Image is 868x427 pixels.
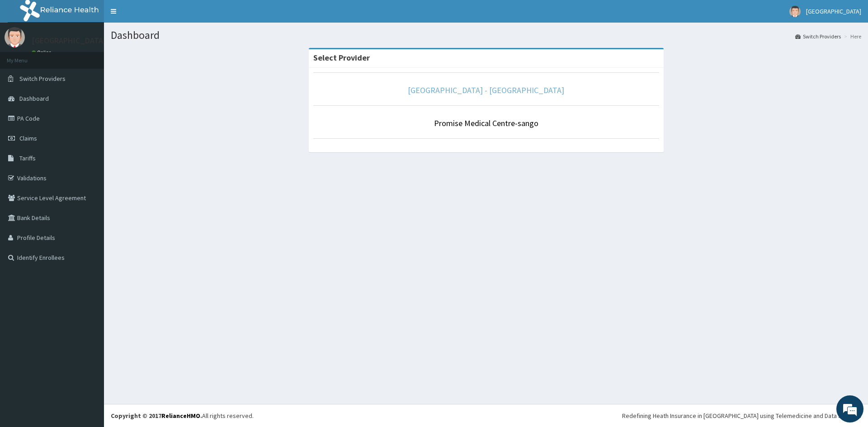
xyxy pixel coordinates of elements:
[32,37,106,45] p: [GEOGRAPHIC_DATA]
[19,154,36,162] span: Tariffs
[842,33,861,40] li: Here
[408,85,564,95] a: [GEOGRAPHIC_DATA] - [GEOGRAPHIC_DATA]
[19,94,49,103] span: Dashboard
[161,412,200,420] a: RelianceHMO
[313,52,370,63] strong: Select Provider
[795,33,841,40] a: Switch Providers
[111,29,861,41] h1: Dashboard
[111,412,202,420] strong: Copyright © 2017 .
[806,7,861,15] span: [GEOGRAPHIC_DATA]
[19,134,37,142] span: Claims
[5,27,25,47] img: User Image
[622,411,861,420] div: Redefining Heath Insurance in [GEOGRAPHIC_DATA] using Telemedicine and Data Science!
[434,118,538,128] a: Promise Medical Centre-sango
[104,404,868,427] footer: All rights reserved.
[32,49,53,56] a: Online
[789,6,801,17] img: User Image
[19,75,66,83] span: Switch Providers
